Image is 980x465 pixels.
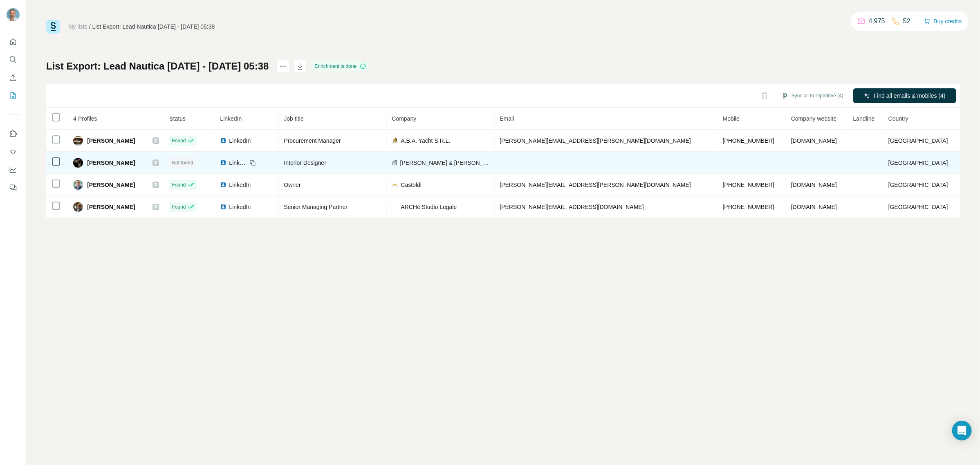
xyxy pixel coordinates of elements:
span: Interior Designer [284,159,326,166]
span: Company website [791,115,836,122]
span: Email [500,115,514,122]
span: Not found [172,159,193,166]
button: Use Surfe on LinkedIn [7,126,20,141]
p: 4,975 [869,16,885,26]
button: Enrich CSV [7,70,20,85]
span: Job title [284,115,303,122]
span: [PHONE_NUMBER] [723,182,774,188]
button: Sync all to Pipedrive (4) [776,90,849,102]
img: LinkedIn logo [220,204,226,210]
span: 4 Profiles [73,115,97,122]
span: [PHONE_NUMBER] [723,137,774,144]
span: [GEOGRAPHIC_DATA] [888,159,948,166]
div: Open Intercom Messenger [952,421,972,440]
button: actions [276,60,289,73]
span: LinkedIn [229,203,251,211]
img: Avatar [73,136,83,146]
button: Feedback [7,180,20,195]
span: Owner [284,182,301,188]
span: [PERSON_NAME] [87,181,135,189]
span: [DOMAIN_NAME] [791,204,837,210]
img: Avatar [7,8,20,21]
img: company-logo [392,204,398,210]
img: company-logo [392,182,398,188]
span: Landline [853,115,875,122]
span: [PERSON_NAME] [87,137,135,145]
span: [PERSON_NAME] [87,159,135,167]
span: [PERSON_NAME] & [PERSON_NAME] [400,159,490,167]
img: Avatar [73,180,83,190]
span: ARCHé Studio Legale [401,203,457,211]
span: [GEOGRAPHIC_DATA] [888,204,948,210]
span: [PERSON_NAME][EMAIL_ADDRESS][PERSON_NAME][DOMAIN_NAME] [500,182,691,188]
span: A.B.A. Yacht S.R.L. [401,137,450,145]
button: My lists [7,88,20,103]
img: Surfe Logo [46,20,60,34]
span: Status [169,115,186,122]
button: Find all emails & mobiles (4) [853,88,956,103]
p: 52 [903,16,910,26]
img: LinkedIn logo [220,159,226,166]
button: Buy credits [924,16,962,27]
span: [DOMAIN_NAME] [791,182,837,188]
span: [DOMAIN_NAME] [791,137,837,144]
img: LinkedIn logo [220,182,226,188]
span: Found [172,203,186,211]
span: LinkedIn [229,159,247,167]
span: [PERSON_NAME] [87,203,135,211]
span: LinkedIn [229,137,251,145]
img: company-logo [392,137,398,144]
span: [PERSON_NAME][EMAIL_ADDRESS][PERSON_NAME][DOMAIN_NAME] [500,137,691,144]
span: LinkedIn [220,115,242,122]
div: Enrichment is done [312,61,369,71]
span: LinkedIn [229,181,251,189]
span: [GEOGRAPHIC_DATA] [888,137,948,144]
button: Dashboard [7,162,20,177]
span: Found [172,137,186,144]
span: Senior Managing Partner [284,204,348,210]
a: My lists [68,23,87,30]
button: Quick start [7,34,20,49]
div: List Export: Lead Nautica [DATE] - [DATE] 05:38 [92,22,215,31]
span: Mobile [723,115,740,122]
img: LinkedIn logo [220,137,226,144]
span: [GEOGRAPHIC_DATA] [888,182,948,188]
span: Castoldi [401,181,422,189]
h1: List Export: Lead Nautica [DATE] - [DATE] 05:38 [46,60,269,73]
button: Search [7,52,20,67]
span: Find all emails & mobiles (4) [874,92,946,100]
span: [PHONE_NUMBER] [723,204,774,210]
span: Country [888,115,908,122]
span: Procurement Manager [284,137,341,144]
span: Company [392,115,416,122]
span: Found [172,181,186,189]
span: [PERSON_NAME][EMAIL_ADDRESS][DOMAIN_NAME] [500,204,644,210]
img: Avatar [73,202,83,212]
button: Use Surfe API [7,144,20,159]
li: / [89,22,91,31]
img: Avatar [73,158,83,168]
